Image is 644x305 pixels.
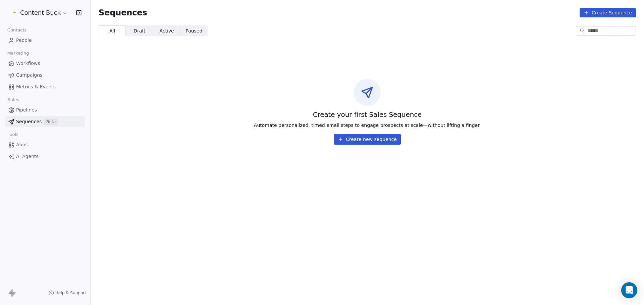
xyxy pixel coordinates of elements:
[334,134,401,145] button: Create new sequence
[4,25,30,35] span: Contacts
[20,8,61,17] span: Content Buck
[55,290,86,296] span: Help & Support
[49,290,86,296] a: Help & Support
[254,122,481,129] span: Automate personalized, timed email steps to engage prospects at scale—without lifting a finger.
[5,35,85,46] a: People
[5,139,85,150] a: Apps
[5,58,85,69] a: Workflows
[44,119,58,125] span: Beta
[8,7,69,18] button: Content Buck
[621,282,637,298] div: Open Intercom Messenger
[16,72,42,79] span: Campaigns
[16,37,32,44] span: People
[185,27,202,34] span: Paused
[16,60,40,67] span: Workflows
[5,81,85,92] a: Metrics & Events
[313,110,422,119] span: Create your first Sales Sequence
[4,48,32,58] span: Marketing
[5,104,85,116] a: Pipelines
[99,8,147,17] span: Sequences
[133,27,145,34] span: Draft
[5,70,85,81] a: Campaigns
[16,83,56,90] span: Metrics & Events
[5,95,22,105] span: Sales
[16,106,37,113] span: Pipelines
[580,8,636,17] button: Create Sequence
[9,9,17,17] img: Black%20and%20Red%20Letter%20SM%20Elegant%20and%20Luxury%20Logo%20(1).png
[16,153,39,160] span: AI Agents
[5,130,21,140] span: Tools
[5,116,85,127] a: SequencesBeta
[16,118,42,125] span: Sequences
[5,151,85,162] a: AI Agents
[159,27,174,34] span: Active
[16,141,28,148] span: Apps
